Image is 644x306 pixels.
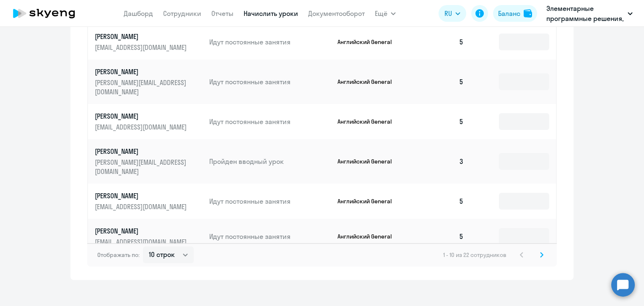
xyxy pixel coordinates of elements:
[338,197,400,205] p: Английский General
[95,191,189,200] p: [PERSON_NAME]
[124,9,153,18] a: Дашборд
[209,157,331,166] p: Пройден вводный урок
[338,233,400,240] p: Английский General
[338,38,400,46] p: Английский General
[209,77,331,86] p: Идут постоянные занятия
[209,197,331,206] p: Идут постоянные занятия
[95,67,189,76] p: [PERSON_NAME]
[95,112,203,132] a: [PERSON_NAME][EMAIL_ADDRESS][DOMAIN_NAME]
[412,219,470,254] td: 5
[95,67,203,96] a: [PERSON_NAME][PERSON_NAME][EMAIL_ADDRESS][DOMAIN_NAME]
[375,8,387,18] span: Ещё
[308,9,365,18] a: Документооборот
[439,5,466,22] button: RU
[338,118,400,125] p: Английский General
[524,9,532,18] img: balance
[375,5,396,22] button: Ещё
[546,3,624,23] p: Элементарные программные решения, ЭЛЕМЕНТАРНЫЕ ПРОГРАММНЫЕ РЕШЕНИЯ, ООО
[211,9,234,18] a: Отчеты
[412,104,470,139] td: 5
[209,117,331,126] p: Идут постоянные занятия
[412,24,470,60] td: 5
[95,237,189,246] p: [EMAIL_ADDRESS][DOMAIN_NAME]
[95,226,189,236] p: [PERSON_NAME]
[338,78,400,86] p: Английский General
[95,147,203,176] a: [PERSON_NAME][PERSON_NAME][EMAIL_ADDRESS][DOMAIN_NAME]
[97,251,140,259] span: Отображать по:
[95,43,189,52] p: [EMAIL_ADDRESS][DOMAIN_NAME]
[443,251,506,259] span: 1 - 10 из 22 сотрудников
[444,8,452,18] span: RU
[412,60,470,104] td: 5
[95,147,189,156] p: [PERSON_NAME]
[338,158,400,165] p: Английский General
[412,139,470,184] td: 3
[95,78,189,96] p: [PERSON_NAME][EMAIL_ADDRESS][DOMAIN_NAME]
[244,9,298,18] a: Начислить уроки
[95,202,189,211] p: [EMAIL_ADDRESS][DOMAIN_NAME]
[209,37,331,47] p: Идут постоянные занятия
[412,184,470,219] td: 5
[493,5,537,22] button: Балансbalance
[95,32,203,52] a: [PERSON_NAME][EMAIL_ADDRESS][DOMAIN_NAME]
[95,122,189,132] p: [EMAIL_ADDRESS][DOMAIN_NAME]
[95,112,189,121] p: [PERSON_NAME]
[95,191,203,211] a: [PERSON_NAME][EMAIL_ADDRESS][DOMAIN_NAME]
[95,32,189,41] p: [PERSON_NAME]
[209,232,331,241] p: Идут постоянные занятия
[163,9,201,18] a: Сотрудники
[95,158,189,176] p: [PERSON_NAME][EMAIL_ADDRESS][DOMAIN_NAME]
[498,8,520,18] div: Баланс
[542,3,637,23] button: Элементарные программные решения, ЭЛЕМЕНТАРНЫЕ ПРОГРАММНЫЕ РЕШЕНИЯ, ООО
[95,226,203,246] a: [PERSON_NAME][EMAIL_ADDRESS][DOMAIN_NAME]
